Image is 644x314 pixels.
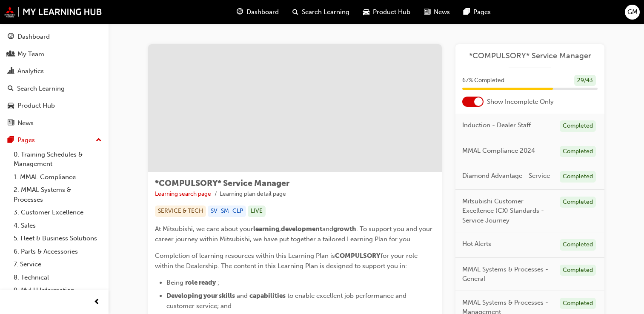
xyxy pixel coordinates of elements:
span: learning [253,225,279,233]
span: ; [218,279,219,286]
span: COMPULSORY [335,252,381,260]
a: 7. Service [10,258,105,271]
span: search-icon [8,85,14,93]
div: Completed [560,120,596,132]
span: capabilities [249,292,286,300]
button: DashboardMy TeamAnalyticsSearch LearningProduct HubNews [3,27,105,132]
div: My Team [17,49,44,59]
span: car-icon [8,102,14,110]
span: prev-icon [94,297,100,308]
a: Product Hub [3,98,105,114]
div: 29 / 43 [574,75,596,86]
a: My Team [3,46,105,62]
a: Learning search page [155,190,211,197]
li: Learning plan detail page [220,189,286,199]
span: growth [333,225,356,233]
span: , [279,225,281,233]
a: News [3,115,105,131]
span: MMAL Systems & Processes - General [462,265,553,284]
a: 4. Sales [10,219,105,232]
span: role ready [185,279,216,286]
a: 5. Fleet & Business Solutions [10,232,105,245]
div: Completed [560,146,596,157]
span: up-icon [96,135,102,146]
div: Product Hub [17,101,55,111]
span: GM [627,7,638,17]
span: Developing your skills [166,292,235,300]
button: GM [625,5,640,20]
span: Induction - Dealer Staff [462,120,531,130]
a: guage-iconDashboard [230,3,286,21]
a: 6. Parts & Accessories [10,245,105,258]
span: News [434,7,450,17]
button: Pages [3,132,105,148]
div: Completed [560,265,596,276]
a: news-iconNews [417,3,457,21]
span: pages-icon [8,137,14,144]
span: news-icon [424,7,430,17]
span: search-icon [292,7,298,17]
span: for your role within the Dealership. The content in this Learning Plan is designed to support you... [155,252,419,270]
span: Dashboard [246,7,279,17]
span: Pages [473,7,491,17]
span: guage-icon [8,33,14,41]
a: search-iconSearch Learning [286,3,356,21]
span: Completion of learning resources within this Learning Plan is [155,252,335,260]
span: . To support you and your career journey within Mitsubishi, we have put together a tailored Learn... [155,225,434,243]
div: Search Learning [17,84,65,94]
span: and [237,292,248,300]
span: development [281,225,322,233]
div: Completed [560,298,596,309]
span: car-icon [363,7,369,17]
div: Analytics [17,66,44,76]
a: Search Learning [3,81,105,97]
a: 9. MyLH Information [10,284,105,297]
span: Product Hub [373,7,410,17]
span: *COMPULSORY* Service Manager [155,178,289,188]
div: SV_SM_CLP [208,206,246,217]
span: At Mitsubishi, we care about your [155,225,253,233]
a: 8. Technical [10,271,105,284]
a: 1. MMAL Compliance [10,171,105,184]
a: Analytics [3,63,105,79]
div: LIVE [248,206,266,217]
span: pages-icon [464,7,470,17]
a: car-iconProduct Hub [356,3,417,21]
span: people-icon [8,51,14,58]
a: *COMPULSORY* Service Manager [462,51,598,61]
a: 0. Training Schedules & Management [10,148,105,171]
div: Completed [560,171,596,183]
span: chart-icon [8,68,14,75]
span: Search Learning [302,7,349,17]
span: guage-icon [237,7,243,17]
div: Completed [560,197,596,208]
span: Being [166,279,183,286]
a: Dashboard [3,29,105,45]
span: Diamond Advantage - Service [462,171,550,181]
span: news-icon [8,120,14,127]
span: Show Incomplete Only [487,97,554,107]
div: Pages [17,135,35,145]
div: News [17,118,34,128]
span: 67 % Completed [462,76,504,86]
span: Hot Alerts [462,239,491,249]
div: Completed [560,239,596,251]
span: Mitsubishi Customer Excellence (CX) Standards - Service Journey [462,197,553,226]
img: mmal [4,6,102,17]
span: to enable excellent job performance and customer service; and [166,292,408,310]
a: pages-iconPages [457,3,498,21]
div: SERVICE & TECH [155,206,206,217]
span: MMAL Compliance 2024 [462,146,535,156]
div: Dashboard [17,32,50,42]
span: and [322,225,333,233]
a: 3. Customer Excellence [10,206,105,219]
a: 2. MMAL Systems & Processes [10,183,105,206]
